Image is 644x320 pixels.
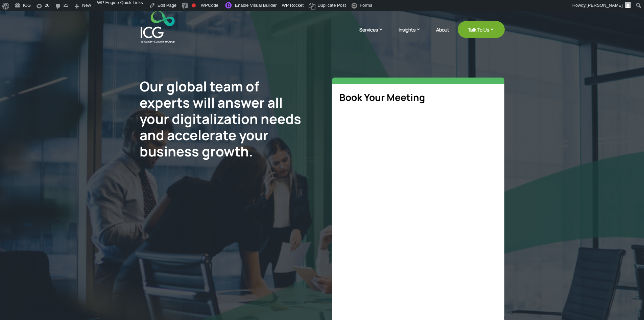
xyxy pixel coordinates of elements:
[587,3,623,8] span: [PERSON_NAME]
[339,92,497,107] h5: Book Your Meeting
[359,26,390,43] a: Services
[360,3,372,14] span: Forms
[399,26,428,43] a: Insights
[458,21,505,38] a: Talk To Us
[140,77,301,161] span: Our global team of experts will answer all your digitalization needs and accelerate your business...
[531,247,644,320] iframe: Chat Widget
[436,27,449,43] a: About
[317,3,346,14] span: Duplicate Post
[192,3,196,7] div: Needs improvement
[141,11,175,43] img: ICG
